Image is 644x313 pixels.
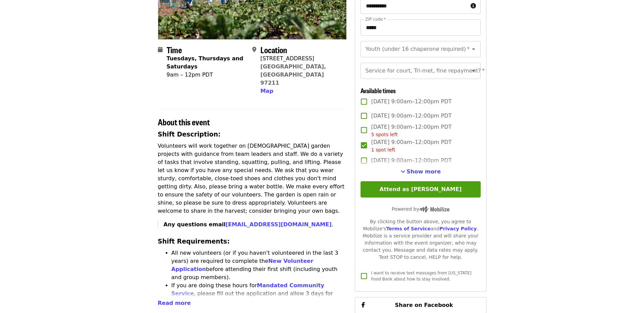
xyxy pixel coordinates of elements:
[361,86,396,95] span: Available times
[158,238,230,245] strong: Shift Requirements:
[260,44,287,56] span: Location
[371,132,398,137] span: 5 spots left
[361,19,480,36] input: ZIP code
[260,87,273,95] button: Map
[439,226,477,231] a: Privacy Policy
[392,206,449,212] span: Powered by
[260,55,341,63] div: [STREET_ADDRESS]
[419,206,449,212] img: Powered by Mobilize
[371,138,452,153] span: [DATE] 9:00am–12:00pm PDT
[158,299,191,307] button: Read more
[167,44,182,56] span: Time
[167,71,247,79] div: 9am – 12pm PDT
[158,300,191,306] span: Read more
[260,88,273,94] span: Map
[171,258,313,272] a: New Volunteer Application
[371,98,452,106] span: [DATE] 9:00am–12:00pm PDT
[252,46,256,53] i: map-marker-alt icon
[469,44,478,54] button: Open
[167,55,243,70] strong: Tuesdays, Thursdays and Saturdays
[471,3,476,9] i: circle-info icon
[386,226,430,231] a: Terms of Service
[164,221,347,229] p: .
[407,168,441,175] span: Show more
[171,249,347,281] li: All new volunteers (or if you haven't volunteered in the last 3 years) are required to complete t...
[260,63,326,86] a: [GEOGRAPHIC_DATA], [GEOGRAPHIC_DATA] 97211
[158,116,210,128] span: About this event
[395,302,453,308] span: Share on Facebook
[365,17,386,21] label: ZIP code
[371,112,452,120] span: [DATE] 9:00am–12:00pm PDT
[371,147,395,152] span: 1 spot left
[401,168,441,176] button: See more timeslots
[371,271,471,281] span: I want to receive text messages from [US_STATE] Food Bank about how to stay involved.
[371,156,452,165] span: [DATE] 9:00am–12:00pm PDT
[158,46,163,53] i: calendar icon
[371,123,452,138] span: [DATE] 9:00am–12:00pm PDT
[164,221,332,228] strong: Any questions email
[361,218,480,261] div: By clicking the button above, you agree to Mobilize's and . Mobilize is a service provider and wi...
[158,131,221,138] strong: Shift Description:
[469,66,478,76] button: Open
[158,142,347,215] p: Volunteers will work together on [DEMOGRAPHIC_DATA] garden projects with guidance from team leade...
[361,181,480,197] button: Attend as [PERSON_NAME]
[225,221,331,228] a: [EMAIL_ADDRESS][DOMAIN_NAME]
